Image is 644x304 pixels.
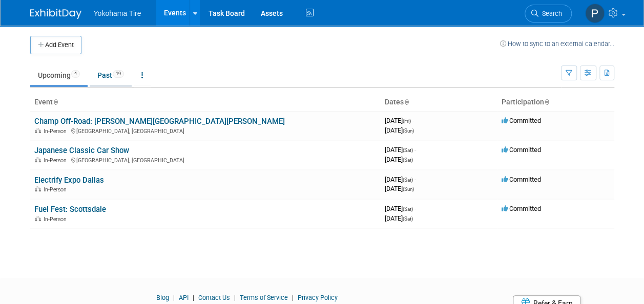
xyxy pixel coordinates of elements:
[385,205,416,212] span: [DATE]
[44,216,70,223] span: In-Person
[35,186,41,191] img: In-Person Event
[156,294,169,301] a: Blog
[502,176,541,183] span: Committed
[502,117,541,124] span: Committed
[385,176,416,183] span: [DATE]
[30,94,381,111] th: Event
[30,66,88,85] a: Upcoming4
[53,98,58,106] a: Sort by Event Name
[30,36,81,54] button: Add Event
[385,214,413,222] span: [DATE]
[44,186,70,193] span: In-Person
[544,98,549,106] a: Sort by Participation Type
[403,206,413,212] span: (Sat)
[414,146,416,154] span: -
[35,128,41,133] img: In-Person Event
[403,118,411,124] span: (Fri)
[34,176,104,185] a: Electrify Expo Dallas
[44,128,70,135] span: In-Person
[414,176,416,183] span: -
[35,216,41,221] img: In-Person Event
[198,294,230,301] a: Contact Us
[34,126,377,135] div: [GEOGRAPHIC_DATA], [GEOGRAPHIC_DATA]
[385,146,416,154] span: [DATE]
[90,66,132,85] a: Past19
[113,70,124,78] span: 19
[71,70,80,78] span: 4
[414,205,416,212] span: -
[298,294,338,301] a: Privacy Policy
[240,294,288,301] a: Terms of Service
[403,216,413,222] span: (Sat)
[497,94,614,111] th: Participation
[171,294,177,301] span: |
[538,10,562,17] span: Search
[34,117,285,126] a: Champ Off-Road: [PERSON_NAME][GEOGRAPHIC_DATA][PERSON_NAME]
[35,157,41,162] img: In-Person Event
[403,157,413,163] span: (Sat)
[385,126,414,134] span: [DATE]
[502,205,541,212] span: Committed
[34,205,106,214] a: Fuel Fest: Scottsdale
[190,294,197,301] span: |
[403,186,414,192] span: (Sun)
[289,294,296,301] span: |
[381,94,497,111] th: Dates
[34,146,129,155] a: Japanese Classic Car Show
[525,5,572,23] a: Search
[179,294,189,301] a: API
[585,4,605,23] img: Paris Hull
[232,294,238,301] span: |
[385,185,414,192] span: [DATE]
[30,9,81,19] img: ExhibitDay
[412,117,414,124] span: -
[44,157,70,164] span: In-Person
[502,146,541,154] span: Committed
[34,156,377,164] div: [GEOGRAPHIC_DATA], [GEOGRAPHIC_DATA]
[94,9,141,17] span: Yokohama Tire
[404,98,409,106] a: Sort by Start Date
[385,156,413,163] span: [DATE]
[403,128,414,134] span: (Sun)
[403,147,413,153] span: (Sat)
[500,40,614,48] a: How to sync to an external calendar...
[385,117,414,124] span: [DATE]
[403,177,413,183] span: (Sat)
